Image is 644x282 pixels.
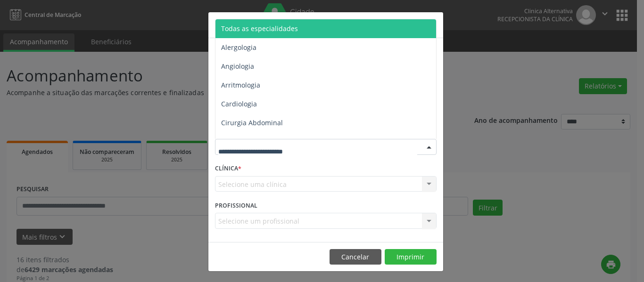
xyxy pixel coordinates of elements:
button: Close [424,12,443,35]
span: Cardiologia [221,99,257,108]
label: PROFISSIONAL [215,198,257,213]
span: Alergologia [221,43,256,52]
span: Cirurgia Abdominal [221,118,283,127]
span: Arritmologia [221,81,260,89]
span: Todas as especialidades [221,24,298,33]
span: Angiologia [221,62,254,71]
span: Cirurgia Bariatrica [221,137,279,146]
h5: Relatório de agendamentos [215,19,323,31]
button: Imprimir [385,249,437,265]
button: Cancelar [330,249,381,265]
label: CLÍNICA [215,161,241,176]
